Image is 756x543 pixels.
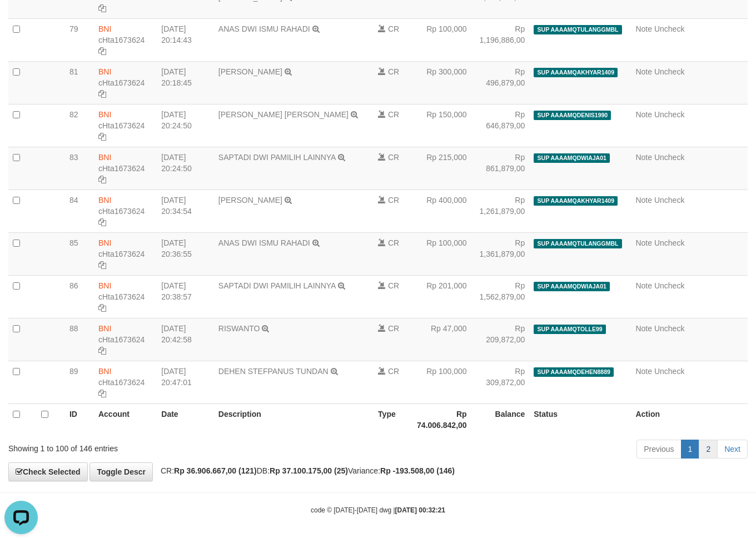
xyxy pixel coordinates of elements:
[534,153,610,163] span: SUP AAAAMQDWIAJA01
[654,281,684,290] a: Uncheck
[374,403,412,435] th: Type
[98,89,106,98] a: Copy cHta1673624 to clipboard
[98,281,111,290] span: BNI
[218,110,349,119] a: [PERSON_NAME] [PERSON_NAME]
[69,324,78,333] span: 88
[388,367,399,376] span: CR
[534,111,611,120] span: SUP AAAAMQDENIS1990
[157,104,214,147] td: [DATE] 20:24:50
[654,196,684,205] a: Uncheck
[635,110,652,119] a: Note
[157,318,214,361] td: [DATE] 20:42:58
[635,281,652,290] a: Note
[412,232,471,275] td: Rp 100,000
[471,104,530,147] td: Rp 646,879,00
[89,462,153,481] a: Toggle Descr
[98,67,111,76] span: BNI
[635,196,652,205] a: Note
[388,196,399,205] span: CR
[218,67,282,76] a: [PERSON_NAME]
[412,361,471,403] td: Rp 100,000
[157,403,214,435] th: Date
[635,367,652,376] a: Note
[380,466,455,475] strong: Rp -193.508,00 (146)
[534,239,621,248] span: SUP AAAAMQTULANGGMBL
[412,104,471,147] td: Rp 150,000
[4,4,38,38] button: Open LiveChat chat widget
[8,439,307,454] div: Showing 1 to 100 of 146 entries
[388,24,399,33] span: CR
[98,121,145,130] a: cHta1673624
[98,218,106,227] a: Copy cHta1673624 to clipboard
[98,261,106,270] a: Copy cHta1673624 to clipboard
[98,238,111,247] span: BNI
[69,67,78,76] span: 81
[412,275,471,318] td: Rp 201,000
[395,506,445,514] strong: [DATE] 00:32:21
[157,61,214,104] td: [DATE] 20:18:45
[654,67,684,76] a: Uncheck
[654,153,684,162] a: Uncheck
[534,282,610,291] span: SUP AAAAMQDWIAJA01
[98,292,145,301] a: cHta1673624
[534,325,606,334] span: SUP AAAAMQTOLLE99
[157,361,214,403] td: [DATE] 20:47:01
[157,232,214,275] td: [DATE] 20:36:55
[98,250,145,258] a: cHta1673624
[157,18,214,61] td: [DATE] 20:14:43
[635,67,652,76] a: Note
[218,367,329,376] a: DEHEN STEFPANUS TUNDAN
[635,24,652,33] a: Note
[214,403,374,435] th: Description
[98,389,106,398] a: Copy cHta1673624 to clipboard
[94,403,157,435] th: Account
[218,153,336,162] a: SAPTADI DWI PAMILIH LAINNYA
[654,238,684,247] a: Uncheck
[98,335,145,344] a: cHta1673624
[534,25,621,34] span: SUP AAAAMQTULANGGMBL
[412,318,471,361] td: Rp 47,000
[699,440,718,459] a: 2
[98,367,111,376] span: BNI
[412,190,471,232] td: Rp 400,000
[534,196,618,206] span: SUP AAAAMQAKHYAR1409
[98,78,145,87] a: cHta1673624
[98,378,145,387] a: cHta1673624
[388,281,399,290] span: CR
[388,67,399,76] span: CR
[218,24,310,33] a: ANAS DWI ISMU RAHADI
[98,175,106,184] a: Copy cHta1673624 to clipboard
[471,61,530,104] td: Rp 496,879,00
[8,462,88,481] a: Check Selected
[631,403,748,435] th: Action
[98,47,106,56] a: Copy cHta1673624 to clipboard
[157,275,214,318] td: [DATE] 20:38:57
[98,324,111,333] span: BNI
[388,153,399,162] span: CR
[471,18,530,61] td: Rp 1,196,886,00
[69,153,78,162] span: 83
[471,232,530,275] td: Rp 1,361,879,00
[412,18,471,61] td: Rp 100,000
[717,440,748,459] a: Next
[98,36,145,44] a: cHta1673624
[98,153,111,162] span: BNI
[98,24,111,33] span: BNI
[635,153,652,162] a: Note
[65,403,94,435] th: ID
[98,164,145,173] a: cHta1673624
[412,403,471,435] th: Rp 74.006.842,00
[98,132,106,141] a: Copy cHta1673624 to clipboard
[534,68,618,77] span: SUP AAAAMQAKHYAR1409
[218,281,336,290] a: SAPTADI DWI PAMILIH LAINNYA
[471,275,530,318] td: Rp 1,562,879,00
[635,324,652,333] a: Note
[471,318,530,361] td: Rp 209,872,00
[412,61,471,104] td: Rp 300,000
[98,207,145,216] a: cHta1673624
[155,466,455,475] span: CR: DB: Variance:
[69,281,78,290] span: 86
[388,324,399,333] span: CR
[654,324,684,333] a: Uncheck
[98,4,106,13] a: Copy cHta1673624 to clipboard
